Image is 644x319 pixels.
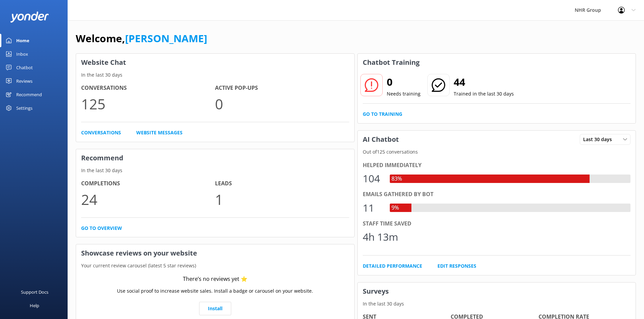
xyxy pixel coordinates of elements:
div: Inbox [16,47,28,61]
h3: Recommend [76,149,354,167]
h1: Welcome, [76,30,207,47]
a: [PERSON_NAME] [125,31,207,45]
h4: Completions [81,179,215,188]
p: Use social proof to increase website sales. Install a badge or carousel on your website. [117,287,313,295]
p: Your current review carousel (latest 5 star reviews) [76,262,354,269]
h3: Chatbot Training [358,54,425,71]
div: Home [16,34,29,47]
div: 9% [390,204,401,212]
div: There’s no reviews yet ⭐ [183,275,247,284]
div: Settings [16,101,32,115]
div: 104 [363,170,383,187]
div: Help [30,299,39,312]
p: Needs training [387,90,421,98]
div: Helped immediately [363,161,631,170]
p: In the last 30 days [76,167,354,174]
p: In the last 30 days [76,71,354,79]
div: Support Docs [21,285,48,299]
div: 83% [390,175,404,183]
img: yonder-white-logo.png [10,11,49,23]
a: Website Messages [136,129,183,136]
a: Detailed Performance [363,262,422,270]
h2: 44 [454,74,514,90]
div: Emails gathered by bot [363,190,631,199]
div: Reviews [16,74,32,88]
h3: Website Chat [76,54,354,71]
p: 24 [81,188,215,211]
p: 0 [215,92,349,115]
h4: Leads [215,179,349,188]
h3: Surveys [358,283,636,300]
p: 1 [215,188,349,211]
p: 125 [81,92,215,115]
span: Last 30 days [583,136,616,143]
a: Install [199,302,231,315]
h2: 0 [387,74,421,90]
p: Trained in the last 30 days [454,90,514,98]
a: Conversations [81,129,121,136]
h3: Showcase reviews on your website [76,244,354,262]
h3: AI Chatbot [358,131,404,148]
div: Staff time saved [363,219,631,228]
a: Edit Responses [437,262,476,270]
p: Out of 125 conversations [358,148,636,156]
div: Recommend [16,88,42,101]
div: 4h 13m [363,229,398,245]
h4: Active Pop-ups [215,84,349,92]
a: Go to Training [363,110,402,118]
div: 11 [363,200,383,216]
p: In the last 30 days [358,300,636,308]
h4: Conversations [81,84,215,92]
a: Go to overview [81,224,122,232]
div: Chatbot [16,61,33,74]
